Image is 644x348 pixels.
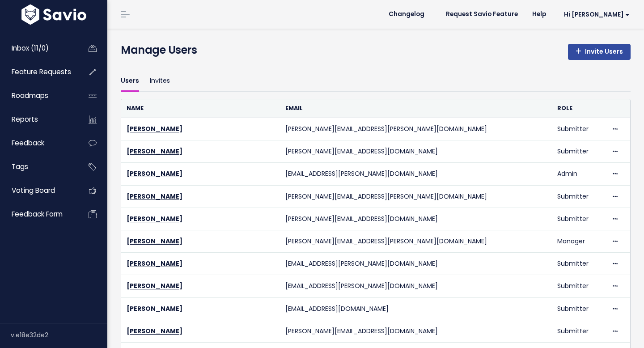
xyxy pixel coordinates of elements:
[552,320,606,342] td: Submitter
[12,67,71,76] span: Feature Requests
[11,323,107,347] div: v.e18e32de2
[127,259,182,268] a: [PERSON_NAME]
[552,118,606,140] td: Submitter
[280,275,552,297] td: [EMAIL_ADDRESS][PERSON_NAME][DOMAIN_NAME]
[2,85,74,106] a: Roadmaps
[2,157,74,177] a: Tags
[127,304,182,313] a: [PERSON_NAME]
[127,192,182,201] a: [PERSON_NAME]
[127,327,182,335] a: [PERSON_NAME]
[19,4,89,25] img: logo-white.9d6f32f41409.svg
[12,91,48,100] span: Roadmaps
[12,209,63,219] span: Feedback form
[2,109,74,130] a: Reports
[280,230,552,252] td: [PERSON_NAME][EMAIL_ADDRESS][PERSON_NAME][DOMAIN_NAME]
[127,147,182,156] a: [PERSON_NAME]
[12,138,44,148] span: Feedback
[127,124,182,133] a: [PERSON_NAME]
[2,133,74,153] a: Feedback
[2,62,74,82] a: Feature Requests
[564,11,630,18] span: Hi [PERSON_NAME]
[525,8,553,21] a: Help
[552,163,606,185] td: Admin
[553,8,637,21] a: Hi [PERSON_NAME]
[552,140,606,163] td: Submitter
[552,253,606,275] td: Submitter
[2,38,74,59] a: Inbox (11/0)
[552,185,606,208] td: Submitter
[280,253,552,275] td: [EMAIL_ADDRESS][PERSON_NAME][DOMAIN_NAME]
[12,162,28,171] span: Tags
[389,11,424,17] span: Changelog
[552,208,606,230] td: Submitter
[127,214,182,223] a: [PERSON_NAME]
[121,99,280,118] th: Name
[552,99,606,118] th: Role
[127,237,182,246] a: [PERSON_NAME]
[2,204,74,225] a: Feedback form
[127,169,182,178] a: [PERSON_NAME]
[439,8,525,21] a: Request Savio Feature
[280,118,552,140] td: [PERSON_NAME][EMAIL_ADDRESS][PERSON_NAME][DOMAIN_NAME]
[121,71,139,92] a: Users
[280,99,552,118] th: Email
[12,115,38,124] span: Reports
[552,230,606,252] td: Manager
[552,275,606,297] td: Submitter
[280,140,552,163] td: [PERSON_NAME][EMAIL_ADDRESS][DOMAIN_NAME]
[280,163,552,185] td: [EMAIL_ADDRESS][PERSON_NAME][DOMAIN_NAME]
[12,43,49,53] span: Inbox (11/0)
[280,185,552,208] td: [PERSON_NAME][EMAIL_ADDRESS][PERSON_NAME][DOMAIN_NAME]
[121,42,197,58] h4: Manage Users
[12,186,55,195] span: Voting Board
[280,320,552,342] td: [PERSON_NAME][EMAIL_ADDRESS][DOMAIN_NAME]
[552,297,606,320] td: Submitter
[568,44,631,60] a: Invite Users
[2,180,74,201] a: Voting Board
[127,281,182,290] a: [PERSON_NAME]
[150,71,170,92] a: Invites
[280,297,552,320] td: [EMAIL_ADDRESS][DOMAIN_NAME]
[280,208,552,230] td: [PERSON_NAME][EMAIL_ADDRESS][DOMAIN_NAME]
